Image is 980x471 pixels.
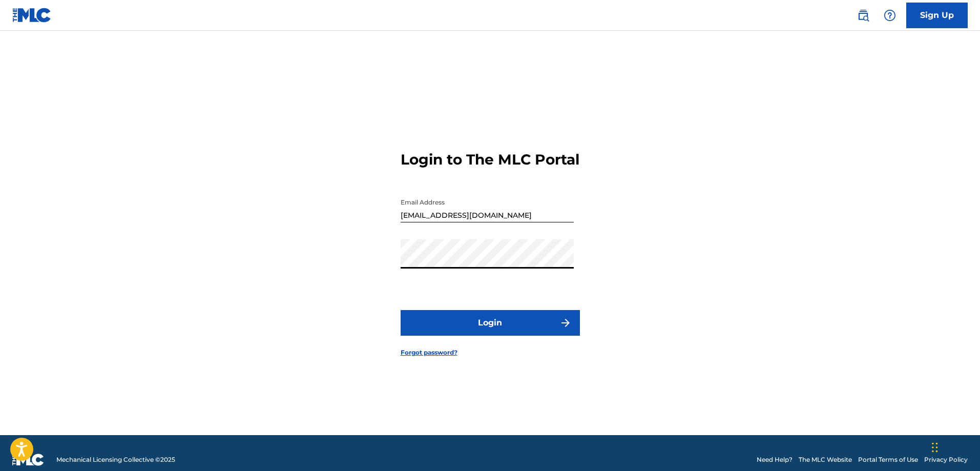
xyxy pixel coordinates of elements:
span: Mechanical Licensing Collective © 2025 [56,455,175,464]
iframe: Chat Widget [929,422,980,471]
img: help [884,9,896,22]
img: f7272a7cc735f4ea7f67.svg [559,317,572,329]
button: Login [401,310,580,336]
a: Privacy Policy [924,455,968,464]
h3: Login to The MLC Portal [401,151,579,169]
a: The MLC Website [799,455,852,464]
img: logo [12,454,44,466]
a: Portal Terms of Use [858,455,918,464]
img: MLC Logo [12,8,52,23]
img: search [857,9,869,22]
a: Forgot password? [401,348,457,357]
a: Need Help? [757,455,793,464]
div: Drag [932,432,938,463]
div: Help [880,5,900,26]
a: Public Search [853,5,873,26]
a: Sign Up [906,3,968,28]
